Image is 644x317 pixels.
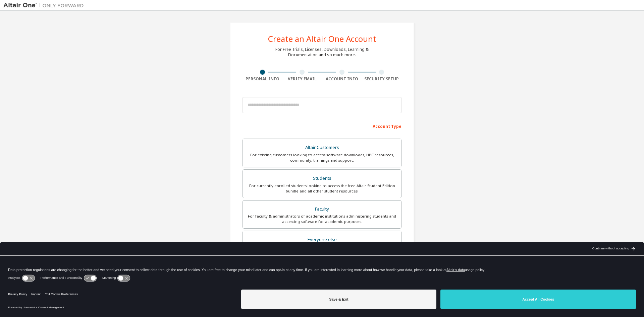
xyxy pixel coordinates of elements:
[282,76,322,82] div: Verify Email
[275,47,369,58] div: For Free Trials, Licenses, Downloads, Learning & Documentation and so much more.
[247,152,397,163] div: For existing customers looking to access software downloads, HPC resources, community, trainings ...
[322,76,362,82] div: Account Info
[247,205,397,214] div: Faculty
[247,183,397,194] div: For currently enrolled students looking to access the free Altair Student Edition bundle and all ...
[247,214,397,224] div: For faculty & administrators of academic institutions administering students and accessing softwa...
[247,235,397,244] div: Everyone else
[247,174,397,183] div: Students
[3,2,87,9] img: Altair One
[362,76,402,82] div: Security Setup
[268,35,376,43] div: Create an Altair One Account
[247,143,397,152] div: Altair Customers
[243,121,401,131] div: Account Type
[243,76,282,82] div: Personal Info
